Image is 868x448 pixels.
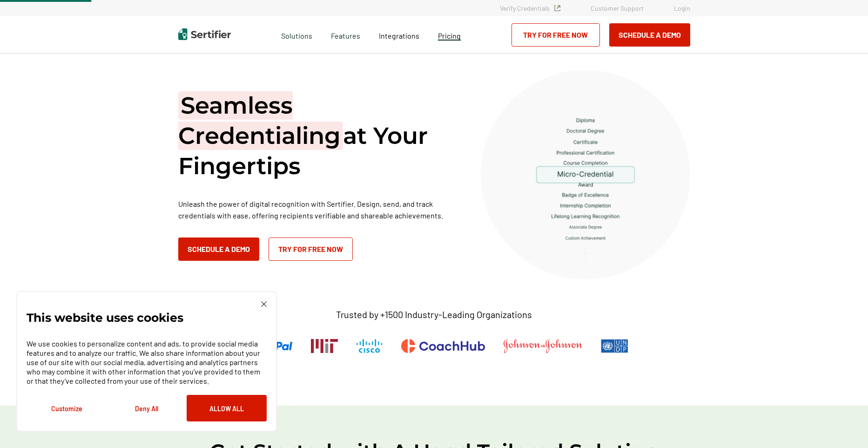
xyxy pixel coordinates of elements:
[438,29,461,41] a: Pricing
[504,339,582,353] img: Johnson & Johnson
[27,313,183,322] p: This website uses cookies
[601,339,628,353] img: UNDP
[178,198,458,221] p: Unleash the power of digital recognition with Sertifier. Design, send, and track credentials with...
[178,91,343,150] span: Seamless Credentialing
[569,225,602,229] g: Associate Degree
[187,395,267,421] button: Allow All
[591,4,644,12] a: Customer Support
[311,339,338,353] img: Massachusetts Institute of Technology
[336,309,532,320] p: Trusted by +1500 Industry-Leading Organizations
[107,395,187,421] button: Deny All
[269,238,353,261] a: Try for Free Now
[261,301,267,307] img: Cookie Popup Close
[609,23,690,47] button: Schedule a Demo
[379,29,419,41] a: Integrations
[27,395,107,421] button: Customize
[554,5,560,11] img: Verified
[674,4,690,12] a: Login
[178,238,259,261] button: Schedule a Demo
[281,29,312,41] span: Solutions
[27,339,267,386] p: We use cookies to personalize content and ads, to provide social media features and to analyze ou...
[331,29,360,41] span: Features
[511,23,600,47] a: Try for Free Now
[357,339,383,353] img: Cisco
[401,339,485,353] img: CoachHub
[379,31,419,40] span: Integrations
[178,90,458,181] h1: at Your Fingertips
[178,28,231,40] img: Sertifier | Digital Credentialing Platform
[500,4,560,12] a: Verify Credentials
[438,31,461,40] span: Pricing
